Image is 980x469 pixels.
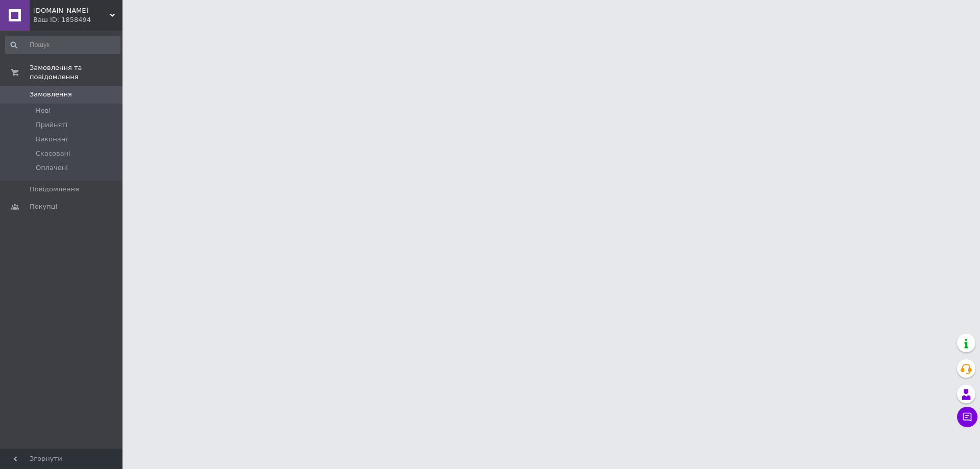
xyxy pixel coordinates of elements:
[36,149,70,158] span: Скасовані
[36,135,67,144] span: Виконані
[36,163,68,172] span: Оплачені
[30,90,72,99] span: Замовлення
[30,202,57,211] span: Покупці
[5,36,120,54] input: Пошук
[33,15,122,24] div: Ваш ID: 1858494
[30,185,79,194] span: Повідомлення
[957,407,977,427] button: Чат з покупцем
[33,6,110,15] span: i-bag.com.ua
[30,63,122,82] span: Замовлення та повідомлення
[36,120,67,130] span: Прийняті
[36,106,51,115] span: Нові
